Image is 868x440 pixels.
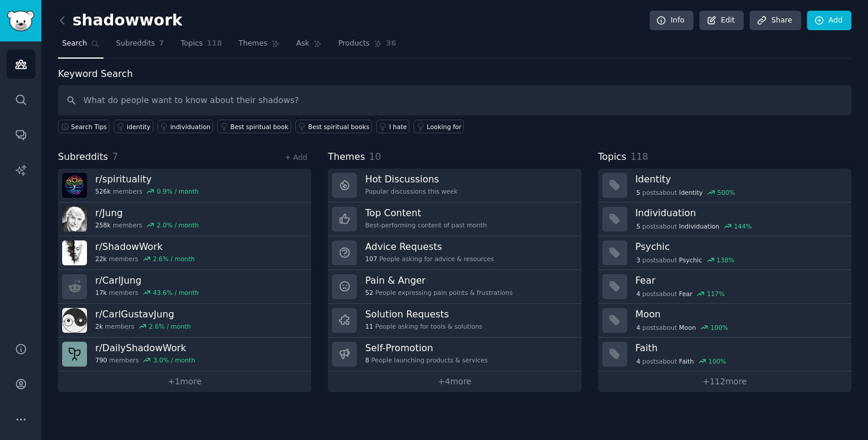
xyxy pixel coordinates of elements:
a: Themes [234,34,284,59]
div: members [95,322,191,330]
a: Products36 [334,34,401,59]
div: 43.6 % / month [153,288,199,297]
h3: r/ Jung [95,207,199,219]
div: post s about [635,356,727,367]
span: Moon [679,323,696,332]
h3: r/ CarlGustavJung [95,308,191,320]
div: 3.0 % / month [153,356,195,364]
img: GummySearch logo [7,11,34,31]
div: Looking for [427,123,462,131]
button: Search Tips [58,120,109,133]
span: 7 [159,38,164,49]
a: Best spiritual books [295,120,372,133]
div: post s about [635,322,730,333]
img: ShadowWork [62,240,87,265]
h3: Hot Discussions [365,173,457,185]
h3: Advice Requests [365,240,493,253]
a: Identity5postsaboutIdentity500% [598,169,851,203]
a: +4more [328,371,581,392]
a: r/Jung258kmembers2.0% / month [58,203,311,236]
div: individuation [170,123,211,131]
span: Ask [296,38,309,49]
h3: Fear [635,274,843,287]
span: Search Tips [71,123,107,131]
span: 118 [630,151,648,162]
span: Topics [180,38,202,49]
span: Subreddits [58,150,108,165]
div: 144 % [734,222,751,230]
span: 5 [636,188,640,197]
h3: r/ CarlJung [95,274,199,287]
a: Hot DiscussionsPopular discussions this week [328,169,581,203]
a: Faith4postsaboutFaith100% [598,338,851,371]
a: Search [58,34,104,59]
a: r/DailyShadowWork790members3.0% / month [58,338,311,371]
a: Psychic3postsaboutPsychic138% [598,236,851,270]
div: People asking for tools & solutions [365,322,482,330]
div: People asking for advice & resources [365,255,493,263]
span: 118 [207,38,222,49]
div: 2.0 % / month [157,221,199,229]
img: CarlGustavJung [62,308,87,333]
span: 107 [365,255,377,263]
div: 500 % [717,188,735,197]
div: 117 % [707,290,725,298]
img: Jung [62,207,87,232]
span: 5 [636,222,640,230]
div: 2.6 % / month [153,255,195,263]
div: Best-performing content of past month [365,221,487,229]
span: Themes [238,38,267,49]
div: 100 % [711,323,728,332]
h3: Psychic [635,240,843,253]
span: Fear [679,290,693,298]
span: 2k [95,322,103,330]
img: DailyShadowWork [62,342,87,367]
div: members [95,288,199,297]
span: 36 [386,38,396,49]
h3: Self-Promotion [365,342,488,354]
a: Edit [699,11,744,31]
div: 100 % [708,357,726,365]
a: Pain & Anger52People expressing pain points & frustrations [328,270,581,304]
a: r/spirituality526kmembers0.9% / month [58,169,311,203]
span: 22k [95,255,107,263]
div: 138 % [717,256,734,264]
a: Topics118 [176,34,226,59]
h3: Identity [635,173,843,185]
div: Popular discussions this week [365,187,457,195]
div: People expressing pain points & frustrations [365,288,512,297]
a: individuation [157,120,214,133]
input: Keyword search in audience [58,85,851,115]
a: Moon4postsaboutMoon100% [598,304,851,338]
a: Looking for [414,120,464,133]
div: 2.6 % / month [149,322,191,330]
h3: Individuation [635,207,843,219]
a: Add [807,11,851,31]
h3: Pain & Anger [365,274,512,287]
a: Solution Requests11People asking for tools & solutions [328,304,581,338]
div: 0.9 % / month [157,187,199,195]
a: Subreddits7 [112,34,168,59]
a: Advice Requests107People asking for advice & resources [328,236,581,270]
span: 4 [636,323,640,332]
div: members [95,187,199,195]
span: 52 [365,288,373,297]
span: 4 [636,357,640,365]
span: 17k [95,288,107,297]
h3: Solution Requests [365,308,482,320]
label: Keyword Search [58,68,133,79]
a: r/CarlJung17kmembers43.6% / month [58,270,311,304]
h3: Top Content [365,207,487,219]
div: post s about [635,288,726,299]
span: 4 [636,290,640,298]
a: identity [114,120,153,133]
span: Search [62,38,87,49]
a: +1more [58,371,311,392]
div: members [95,221,199,229]
span: Themes [328,150,365,165]
div: post s about [635,255,735,265]
a: Ask [292,34,326,59]
a: I hate [376,120,410,133]
div: I hate [389,123,407,131]
a: r/CarlGustavJung2kmembers2.6% / month [58,304,311,338]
